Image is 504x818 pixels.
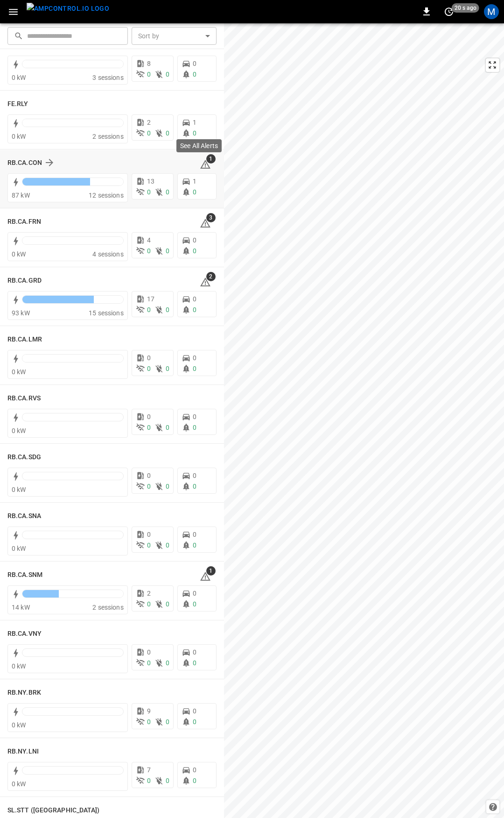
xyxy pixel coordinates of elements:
[193,766,196,774] span: 0
[166,188,169,196] span: 0
[193,247,196,255] span: 0
[166,541,169,549] span: 0
[193,306,196,313] span: 0
[193,707,196,715] span: 0
[193,188,196,196] span: 0
[147,777,151,784] span: 0
[166,365,169,372] span: 0
[7,393,41,404] h6: RB.CA.RVS
[193,365,196,372] span: 0
[193,413,196,420] span: 0
[147,590,151,597] span: 2
[147,424,151,431] span: 0
[12,545,26,552] span: 0 kW
[166,600,169,608] span: 0
[147,188,151,196] span: 0
[7,276,42,286] h6: RB.CA.GRD
[193,531,196,538] span: 0
[12,309,30,317] span: 93 kW
[193,648,196,656] span: 0
[147,707,151,715] span: 9
[193,472,196,479] span: 0
[206,566,216,576] span: 1
[12,427,26,434] span: 0 kW
[452,3,479,13] span: 20 s ago
[7,570,42,580] h6: RB.CA.SNM
[12,368,26,376] span: 0 kW
[166,777,169,784] span: 0
[7,99,28,109] h6: FE.RLY
[147,766,151,774] span: 7
[147,483,151,490] span: 0
[12,250,26,258] span: 0 kW
[12,74,26,81] span: 0 kW
[147,119,151,126] span: 2
[180,141,218,150] p: See All Alerts
[147,247,151,255] span: 0
[12,721,26,729] span: 0 kW
[7,511,41,521] h6: RB.CA.SNA
[166,424,169,431] span: 0
[193,777,196,784] span: 0
[166,71,169,78] span: 0
[147,354,151,362] span: 0
[7,217,41,227] h6: RB.CA.FRN
[12,133,26,140] span: 0 kW
[12,192,30,199] span: 87 kW
[12,780,26,788] span: 0 kW
[206,213,216,222] span: 3
[147,295,154,303] span: 17
[12,486,26,493] span: 0 kW
[147,648,151,656] span: 0
[147,472,151,479] span: 0
[166,129,169,137] span: 0
[89,309,124,317] span: 15 sessions
[7,747,39,757] h6: RB.NY.LNI
[12,604,30,611] span: 14 kW
[147,71,151,78] span: 0
[147,306,151,313] span: 0
[147,129,151,137] span: 0
[206,272,216,281] span: 2
[12,662,26,670] span: 0 kW
[166,483,169,490] span: 0
[7,158,42,168] h6: RB.CA.CON
[147,718,151,726] span: 0
[193,60,196,67] span: 0
[147,413,151,420] span: 0
[166,718,169,726] span: 0
[147,60,151,67] span: 8
[92,74,124,81] span: 3 sessions
[166,306,169,313] span: 0
[7,629,42,639] h6: RB.CA.VNY
[147,531,151,538] span: 0
[193,354,196,362] span: 0
[193,590,196,597] span: 0
[206,154,216,164] span: 1
[193,600,196,608] span: 0
[193,129,196,137] span: 0
[27,3,109,14] img: ampcontrol.io logo
[147,365,151,372] span: 0
[7,334,42,345] h6: RB.CA.LMR
[7,805,100,816] h6: SL.STT (Statesville)
[193,119,196,126] span: 1
[147,178,154,185] span: 13
[193,541,196,549] span: 0
[92,250,124,258] span: 4 sessions
[147,236,151,244] span: 4
[193,483,196,490] span: 0
[89,192,124,199] span: 12 sessions
[193,659,196,667] span: 0
[92,604,124,611] span: 2 sessions
[166,659,169,667] span: 0
[193,236,196,244] span: 0
[7,688,41,698] h6: RB.NY.BRK
[193,71,196,78] span: 0
[193,178,196,185] span: 1
[193,424,196,431] span: 0
[193,295,196,303] span: 0
[441,4,456,19] button: set refresh interval
[147,541,151,549] span: 0
[92,133,124,140] span: 2 sessions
